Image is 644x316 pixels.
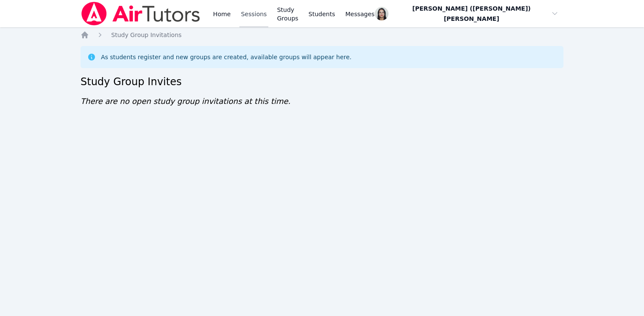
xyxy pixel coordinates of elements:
[80,2,201,26] img: Air Tutors
[80,97,290,106] span: There are no open study group invitations at this time.
[101,53,351,61] div: As students register and new groups are created, available groups will appear here.
[111,32,181,38] span: Study Group Invitations
[111,31,181,39] a: Study Group Invitations
[80,75,563,89] h2: Study Group Invites
[345,10,375,18] span: Messages
[80,31,563,39] nav: Breadcrumb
